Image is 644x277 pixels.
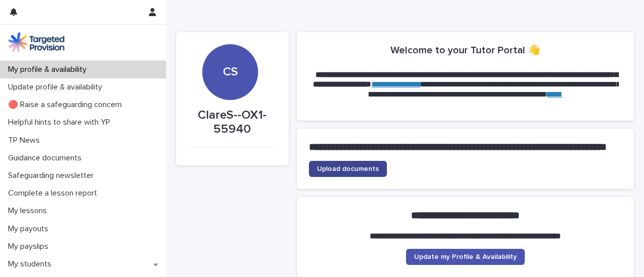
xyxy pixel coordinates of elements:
[4,82,110,92] p: Update profile & availability
[202,9,258,79] div: CS
[4,171,102,180] p: Safeguarding newsletter
[406,249,525,265] a: Update my Profile & Availability
[4,100,130,110] p: 🔴 Raise a safeguarding concern
[4,65,95,74] p: My profile & availability
[188,108,277,137] p: ClareS--OX1-55940
[4,118,118,127] p: Helpful hints to share with YP
[4,259,59,269] p: My students
[4,153,90,163] p: Guidance documents
[4,136,48,145] p: TP News
[309,161,387,177] a: Upload documents
[4,206,55,216] p: My lessons
[414,253,517,260] span: Update my Profile & Availability
[317,165,379,172] span: Upload documents
[390,44,540,56] h2: Welcome to your Tutor Portal 👋
[4,224,56,234] p: My payouts
[8,32,64,52] img: M5nRWzHhSzIhMunXDL62
[4,189,105,198] p: Complete a lesson report
[4,242,56,251] p: My payslips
